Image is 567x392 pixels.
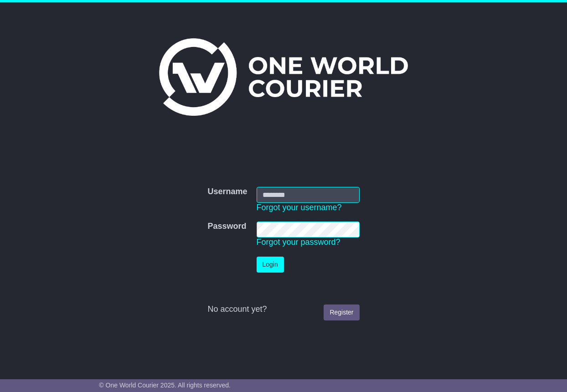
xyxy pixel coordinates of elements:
button: Login [257,257,284,273]
a: Register [324,304,359,320]
a: Forgot your password? [257,237,340,247]
a: Forgot your username? [257,203,342,212]
label: Password [207,222,246,232]
div: No account yet? [207,304,359,315]
label: Username [207,187,247,197]
span: © One World Courier 2025. All rights reserved. [99,382,231,389]
img: One World [159,38,408,116]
